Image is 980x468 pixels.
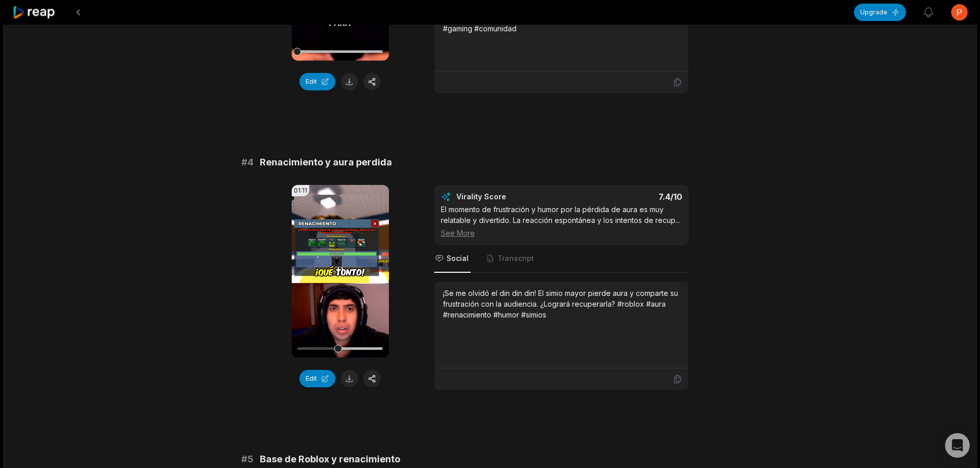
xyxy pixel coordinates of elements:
span: Renacimiento y aura perdida [260,155,392,170]
button: Edit [299,73,335,90]
span: Base de Roblox y renacimiento [260,452,400,466]
div: 7.4 /10 [572,192,682,202]
span: Transcript [497,253,534,264]
div: ¡Se me olvidó el din din din! El simio mayor pierde aura y comparte su frustración con la audienc... [443,288,680,320]
div: See More [441,228,682,238]
nav: Tabs [434,245,689,273]
span: Social [447,253,469,264]
span: # 4 [241,155,254,170]
video: Your browser does not support mp4 format. [292,185,389,358]
span: # 5 [241,452,254,466]
div: El momento de frustración y humor por la pérdida de aura es muy relatable y divertido. La reacció... [441,204,682,238]
div: Open Intercom Messenger [945,433,970,458]
button: Upgrade [854,4,906,21]
div: Virality Score [456,192,567,202]
button: Edit [299,370,335,387]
